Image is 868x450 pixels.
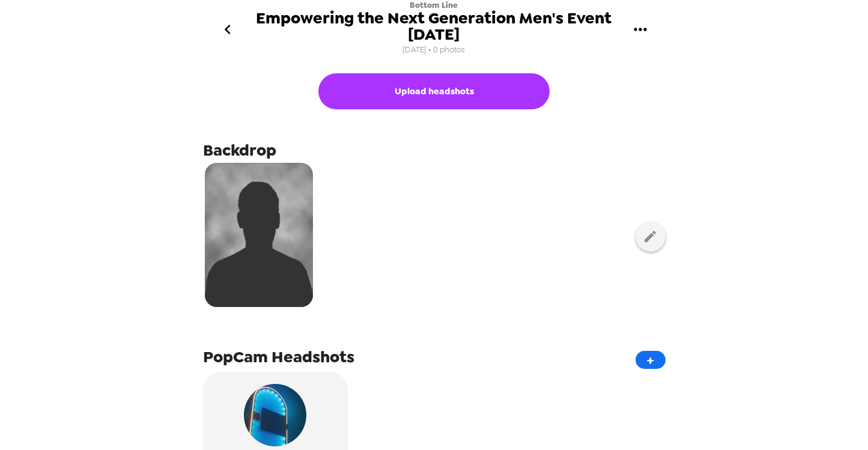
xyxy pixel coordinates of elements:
button: Upload headshots [318,73,550,109]
span: PopCam Headshots [203,346,354,368]
img: popcam example [244,384,306,446]
span: Backdrop [203,139,276,161]
span: Empowering the Next Generation Men's Event [DATE] [247,10,621,42]
span: [DATE] • 0 photos [402,42,465,58]
button: gallery menu [621,10,660,49]
button: go back [208,10,247,49]
button: + [636,351,666,369]
img: silhouette [205,163,313,307]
